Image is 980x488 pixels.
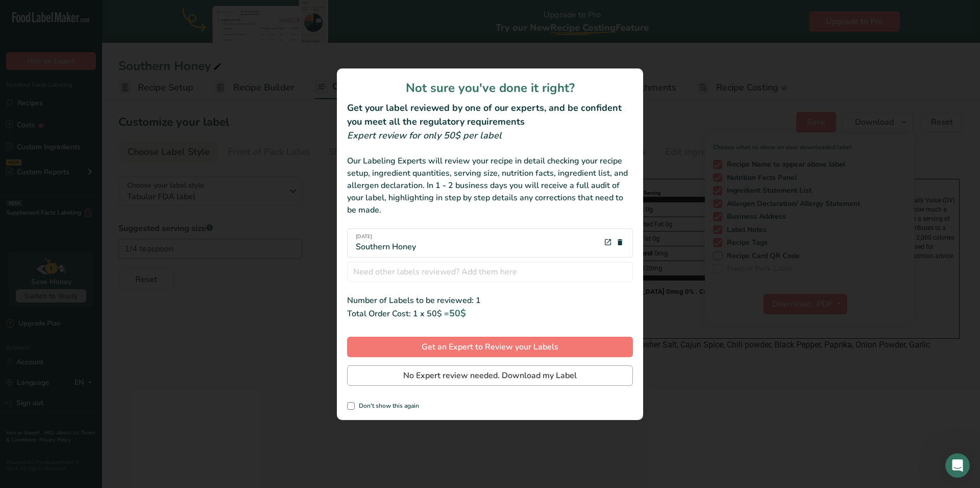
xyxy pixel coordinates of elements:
[347,101,633,129] h2: Get your label reviewed by one of our experts, and be confident you meet all the regulatory requi...
[403,369,577,382] span: No Expert review needed. Download my Label
[347,337,633,357] button: Get an Expert to Review your Labels
[347,294,633,307] div: Number of Labels to be reviewed: 1
[449,307,466,319] span: 50$
[356,233,416,253] div: Southern Honey
[347,79,633,97] h1: Not sure you've done it right?
[347,365,633,386] button: No Expert review needed. Download my Label
[347,307,633,320] div: Total Order Cost: 1 x 50$ =
[422,341,558,353] span: Get an Expert to Review your Labels
[945,453,970,478] iframe: Intercom live chat
[347,155,633,216] div: Our Labeling Experts will review your recipe in detail checking your recipe setup, ingredient qua...
[355,402,419,410] span: Don't show this again
[347,262,633,282] input: Need other labels reviewed? Add them here
[347,129,633,143] div: Expert review for only 50$ per label
[356,233,416,241] span: [DATE]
